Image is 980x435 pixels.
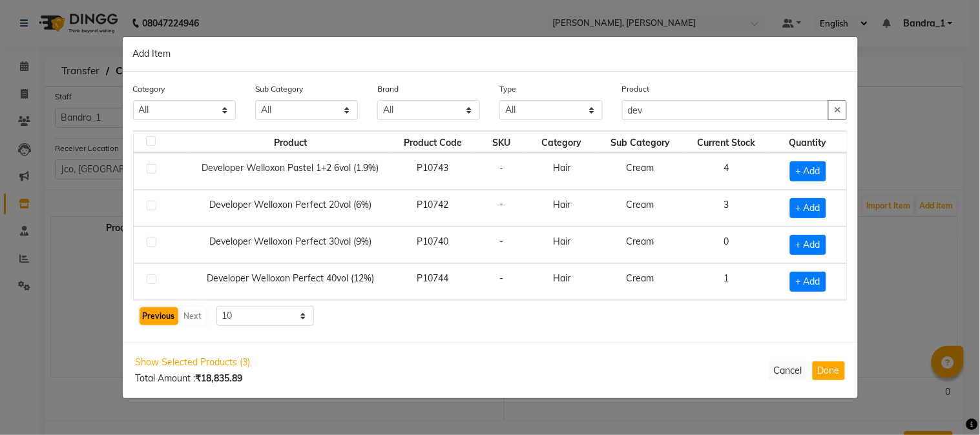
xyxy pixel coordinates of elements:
td: - [475,190,526,227]
th: Sub Category [597,131,684,153]
td: Cream [597,263,684,300]
span: + Add [790,235,826,255]
button: Previous [140,307,178,325]
b: ₹18,835.89 [196,372,243,384]
td: 0 [684,227,770,263]
td: 3 [684,190,770,227]
td: Cream [597,153,684,190]
label: Product [622,83,650,95]
td: Developer Welloxon Perfect 20vol (6%) [191,190,390,227]
button: Done [813,361,845,380]
th: SKU [475,131,526,153]
label: Type [499,83,516,95]
th: Product Code [390,131,476,153]
input: Search or Scan Product [622,100,829,120]
td: Cream [597,227,684,263]
label: Category [133,83,165,95]
label: Sub Category [255,83,303,95]
th: Current Stock [684,131,770,153]
td: P10743 [390,153,476,190]
th: Product [191,131,390,153]
td: P10742 [390,190,476,227]
td: Developer Welloxon Perfect 40vol (12%) [191,263,390,300]
td: Developer Welloxon Perfect 30vol (9%) [191,227,390,263]
span: + Add [790,161,826,181]
span: + Add [790,198,826,218]
td: Cream [597,190,684,227]
td: - [475,153,526,190]
td: 1 [684,263,770,300]
th: Category [526,131,597,153]
td: P10744 [390,263,476,300]
td: P10740 [390,227,476,263]
td: - [475,263,526,300]
button: Cancel [769,361,808,380]
td: Developer Welloxon Pastel 1+2 6vol (1.9%) [191,153,390,190]
td: Hair [526,227,597,263]
td: Hair [526,263,597,300]
span: Total Amount : [136,372,243,384]
div: Add Item [123,37,858,72]
label: Brand [377,83,399,95]
td: - [475,227,526,263]
td: Hair [526,190,597,227]
th: Quantity [769,131,846,153]
span: + Add [790,272,826,292]
td: 4 [684,153,770,190]
td: Hair [526,153,597,190]
span: Show Selected Products (3) [136,356,251,369]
